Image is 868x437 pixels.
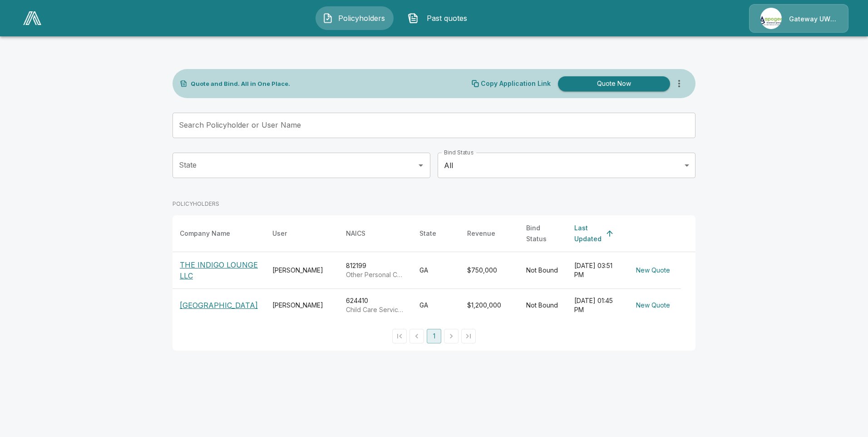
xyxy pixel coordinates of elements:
div: 812199 [346,261,405,279]
button: Open [414,159,427,172]
td: [DATE] 03:51 PM [567,252,625,289]
div: [PERSON_NAME] [272,301,331,310]
nav: pagination navigation [391,329,477,343]
td: GA [412,252,460,289]
th: Bind Status [519,215,567,252]
td: Not Bound [519,289,567,322]
table: simple table [173,215,695,322]
img: Policyholders Icon [322,13,333,24]
a: Quote Now [554,76,670,91]
button: New Quote [632,262,674,279]
p: Child Care Services [346,305,405,314]
div: [PERSON_NAME] [272,266,331,275]
label: Bind Status [444,149,473,156]
img: AA Logo [23,11,41,25]
button: Policyholders IconPolicyholders [316,6,394,30]
div: User [272,228,287,239]
button: Quote Now [558,76,670,91]
td: $750,000 [460,252,519,289]
div: Last Updated [574,223,602,244]
p: Copy Application Link [481,80,551,87]
button: page 1 [427,329,441,343]
p: THE INDIGO LOUNGE LLC [180,259,258,281]
div: Company Name [180,228,230,239]
div: NAICS [346,228,365,239]
div: 624410 [346,296,405,314]
button: more [670,74,688,93]
button: New Quote [632,297,674,314]
td: Not Bound [519,252,567,289]
div: Revenue [467,228,495,239]
span: Policyholders [337,13,387,24]
p: POLICYHOLDERS [173,200,219,208]
img: Past quotes Icon [408,13,419,24]
span: Past quotes [422,13,472,24]
td: GA [412,289,460,322]
p: Quote and Bind. All in One Place. [191,81,290,87]
p: Other Personal Care Services [346,270,405,279]
p: [GEOGRAPHIC_DATA] [180,300,258,311]
div: State [419,228,436,239]
td: [DATE] 01:45 PM [567,289,625,322]
td: $1,200,000 [460,289,519,322]
div: All [438,153,695,178]
button: Past quotes IconPast quotes [401,6,479,30]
